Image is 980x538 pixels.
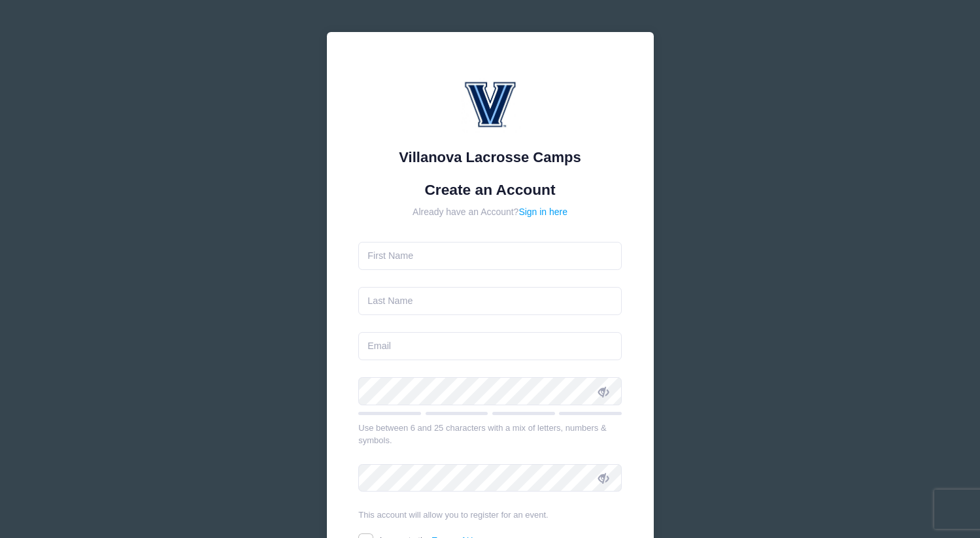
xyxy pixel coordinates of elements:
[358,332,622,360] input: Email
[358,287,622,315] input: Last Name
[358,205,622,219] div: Already have an Account?
[358,242,622,270] input: First Name
[518,207,567,217] a: Sign in here
[451,64,530,143] img: Villanova Lacrosse Camps
[358,509,622,522] div: This account will allow you to register for an event.
[358,422,622,447] div: Use between 6 and 25 characters with a mix of letters, numbers & symbols.
[358,146,622,168] div: Villanova Lacrosse Camps
[358,181,622,199] h1: Create an Account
